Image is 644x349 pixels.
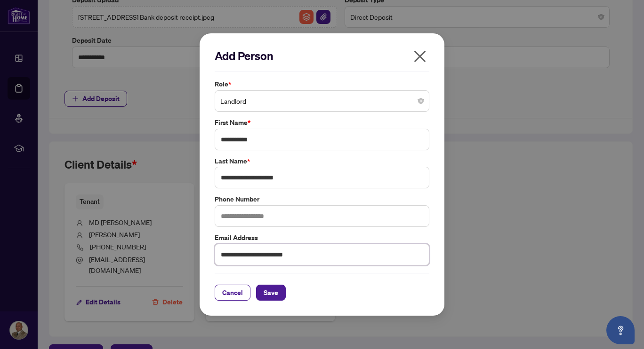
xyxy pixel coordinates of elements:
[418,98,424,104] span: close-circle
[412,49,427,64] span: close
[215,156,429,166] label: Last Name
[215,194,429,204] label: Phone Number
[215,233,429,243] label: Email Address
[215,117,429,128] label: First Name
[606,316,635,344] button: Open asap
[220,92,424,110] span: Landlord
[256,285,286,301] button: Save
[215,79,429,89] label: Role
[222,285,243,300] span: Cancel
[215,48,429,63] h2: Add Person
[215,285,250,301] button: Cancel
[264,285,278,300] span: Save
